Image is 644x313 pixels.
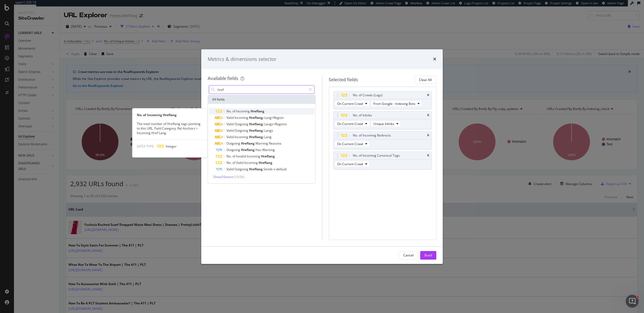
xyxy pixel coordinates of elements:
div: No. of Incoming RedirectstimesOn Current Crawl [333,131,432,149]
div: No. of Crawls (Logs) [353,93,383,98]
span: Valid [226,128,235,133]
div: times [427,134,429,137]
div: No. of InlinkstimesOn Current CrawlUnique Inlinks [333,111,432,129]
span: of [232,109,236,113]
button: Cancel [399,251,418,260]
span: Hreflang [249,167,264,171]
span: Hreflang: [249,128,264,133]
button: Clear All [415,75,436,84]
div: No. of Inlinks [353,113,372,118]
button: On Current Crawl [335,141,370,147]
input: Search by field name [217,86,306,94]
span: Langs+Regions [264,122,287,126]
span: Langs [264,128,273,133]
div: No. of Crawls (Logs)timesOn Current CrawlFrom Google - Indexing Bots [333,91,432,109]
span: Lang [264,135,272,139]
span: Outgoing [226,148,241,152]
div: modal [201,49,443,264]
div: No. of Incoming Canonical TagstimesOn Current Crawl [333,152,432,170]
div: Clear All [419,78,432,82]
span: No. [226,109,232,113]
span: Valid [226,135,235,139]
span: Valid [236,160,244,165]
span: Reasons [269,141,281,146]
span: Incoming [247,154,261,159]
span: of [232,154,236,159]
span: x-default [273,167,287,171]
button: On Current Crawl [335,120,370,127]
button: Unique Inlinks [371,120,401,127]
span: From Google - Indexing Bots [373,101,415,106]
div: Selected fields [329,77,358,83]
span: No. [226,154,232,159]
span: On Current Crawl [337,162,363,166]
span: Outgoing [235,167,249,171]
span: Outgoing [235,122,249,126]
div: No. of Incoming Canonical Tags [353,153,400,158]
span: Hreflang [251,109,264,113]
button: On Current Crawl [335,161,370,167]
button: From Google - Indexing Bots [371,100,422,107]
div: Build [425,253,432,257]
span: Incoming [236,109,251,113]
div: times [427,114,429,117]
span: Valid [226,167,235,171]
span: ( 10 / 36 ) [234,175,244,179]
span: Incoming [244,160,259,165]
span: Has [255,148,262,152]
div: Cancel [403,253,414,257]
span: Unique Inlinks [373,121,394,126]
span: Hreflang [241,148,255,152]
div: times [427,94,429,97]
div: The total number of Hreflang tags pointing to this URL. Field Category: Rel Anchors > Incoming Hr... [133,121,207,135]
span: Hreflang [261,154,275,159]
span: Hreflang: [249,135,264,139]
div: times [427,154,429,157]
span: of [232,160,236,165]
span: Hreflang: [249,115,264,120]
span: Valid [226,115,235,120]
span: Lang+Region [264,115,284,120]
span: Show 10 more [213,175,233,179]
span: Invalid [236,154,247,159]
span: Incoming [235,115,249,120]
div: No. of Incoming Redirects [353,133,391,138]
span: Sends [264,167,273,171]
button: On Current Crawl [335,100,370,107]
span: On Current Crawl [337,121,363,126]
span: On Current Crawl [337,101,363,106]
span: On Current Crawl [337,142,363,146]
button: Build [420,251,436,260]
span: Hreflang: [249,122,264,126]
div: All fields [208,95,315,104]
span: Warning [255,141,269,146]
div: Available fields [208,75,238,81]
iframe: Intercom live chat [626,295,639,308]
div: times [433,56,436,63]
span: Outgoing [235,128,249,133]
span: No. [226,160,232,165]
div: No. of Incoming Hreflang [133,113,207,117]
span: Warning [262,148,275,152]
span: Incoming [235,135,249,139]
span: Valid [226,122,235,126]
span: Hreflang [259,160,272,165]
div: Metrics & dimensions selector [208,56,276,63]
span: Outgoing [226,141,241,146]
span: Hreflang [241,141,255,146]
